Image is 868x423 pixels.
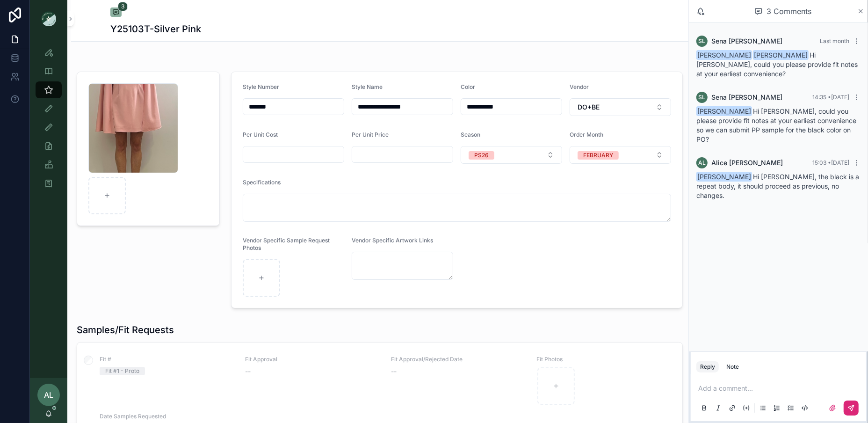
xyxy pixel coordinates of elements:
[243,131,278,138] span: Per Unit Cost
[812,94,849,101] span: 14:35 • [DATE]
[77,323,174,336] h1: Samples/Fit Requests
[352,131,389,138] span: Per Unit Price
[352,237,433,244] span: Vendor Specific Artwork Links
[118,2,128,11] span: 3
[696,51,858,78] span: Hi [PERSON_NAME], could you please provide fit notes at your earliest convenience?
[391,367,397,376] span: --
[711,158,783,168] span: Alice [PERSON_NAME]
[461,131,480,138] span: Season
[391,356,526,363] span: Fit Approval/Rejected Date
[537,356,672,363] span: Fit Photos
[105,367,139,375] div: Fit #1 - Proto
[570,146,671,164] button: Select Button
[699,94,706,101] span: SL
[696,107,856,143] span: Hi [PERSON_NAME], could you please provide fit notes at your earliest convenience so we can submi...
[44,389,53,401] span: AL
[570,83,589,90] span: Vendor
[767,6,811,17] span: 3 Comments
[110,22,201,36] h1: Y25103T-Silver Pink
[570,98,671,116] button: Select Button
[699,37,706,45] span: SL
[726,363,739,371] div: Note
[570,131,603,138] span: Order Month
[753,50,809,60] span: [PERSON_NAME]
[110,7,122,19] button: 3
[696,50,752,60] span: [PERSON_NAME]
[696,172,752,182] span: [PERSON_NAME]
[820,37,849,44] span: Last month
[696,106,752,116] span: [PERSON_NAME]
[461,83,475,90] span: Color
[100,356,234,363] span: Fit #
[243,179,281,186] span: Specifications
[711,93,782,102] span: Sena [PERSON_NAME]
[41,11,56,26] img: App logo
[243,237,330,251] span: Vendor Specific Sample Request Photos
[243,83,279,90] span: Style Number
[578,102,600,112] span: DO+BE
[696,361,719,372] button: Reply
[30,37,67,204] div: scrollable content
[474,151,489,160] div: PS26
[461,146,562,164] button: Select Button
[723,361,743,372] button: Note
[711,36,782,46] span: Sena [PERSON_NAME]
[352,83,383,90] span: Style Name
[100,413,234,420] span: Date Samples Requested
[812,159,849,166] span: 15:03 • [DATE]
[246,367,251,376] span: --
[698,159,706,167] span: AL
[246,356,380,363] span: Fit Approval
[696,173,859,199] span: Hi [PERSON_NAME], the black is a repeat body, it should proceed as previous, no changes.
[583,151,613,160] div: FEBRUARY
